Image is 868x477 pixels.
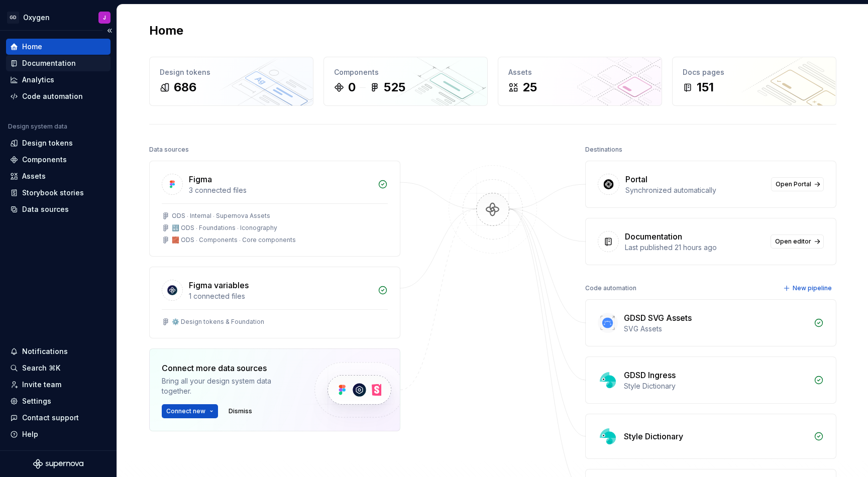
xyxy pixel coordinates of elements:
[7,12,19,24] div: GD
[6,393,111,409] a: Settings
[166,407,205,415] span: Connect new
[6,410,111,426] button: Contact support
[189,173,212,185] div: Figma
[6,185,111,201] a: Storybook stories
[624,430,683,442] div: Style Dictionary
[102,24,117,38] button: Collapse sidebar
[33,459,83,469] svg: Supernova Logo
[162,376,297,396] div: Bring all your design system data together.
[22,363,60,373] div: Search ⌘K
[625,230,682,243] div: Documentation
[22,75,54,85] div: Analytics
[22,42,42,52] div: Home
[189,291,372,301] div: 1 connected files
[697,79,714,95] div: 151
[624,312,692,324] div: GDSD SVG Assets
[229,407,252,415] span: Dismiss
[6,39,111,55] a: Home
[6,55,111,71] a: Documentation
[771,234,824,249] a: Open editor
[22,171,46,181] div: Assets
[6,72,111,88] a: Analytics
[22,188,84,198] div: Storybook stories
[22,380,61,390] div: Invite team
[149,143,189,157] div: Data sources
[172,212,270,220] div: ODS ⸱ Internal ⸱ Supernova Assets
[6,152,111,168] a: Components
[224,404,257,418] button: Dismiss
[624,381,808,391] div: Style Dictionary
[6,168,111,184] a: Assets
[775,237,811,246] span: Open editor
[683,67,826,77] div: Docs pages
[6,201,111,217] a: Data sources
[149,161,400,257] a: Figma3 connected filesODS ⸱ Internal ⸱ Supernova Assets🔣 ODS ⸱ Foundations ⸱ Iconography🧱 ODS ⸱ C...
[624,369,676,381] div: GDSD Ingress
[149,23,183,39] h2: Home
[22,413,79,423] div: Contact support
[625,243,765,253] div: Last published 21 hours ago
[498,57,662,106] a: Assets25
[776,180,811,188] span: Open Portal
[172,236,296,244] div: 🧱 ODS ⸱ Components ⸱ Core components
[22,91,83,101] div: Code automation
[22,429,38,439] div: Help
[23,13,50,23] div: Oxygen
[174,79,196,95] div: 686
[625,185,765,195] div: Synchronized automatically
[149,267,400,338] a: Figma variables1 connected files⚙️ Design tokens & Foundation
[672,57,836,106] a: Docs pages151
[6,377,111,393] a: Invite team
[2,7,115,28] button: GDOxygenJ
[172,318,264,326] div: ⚙️ Design tokens & Foundation
[6,360,111,376] button: Search ⌘K
[22,396,51,406] div: Settings
[22,204,69,214] div: Data sources
[162,404,218,418] button: Connect new
[189,185,372,195] div: 3 connected files
[172,224,277,232] div: 🔣 ODS ⸱ Foundations ⸱ Iconography
[103,14,106,22] div: J
[22,58,76,68] div: Documentation
[793,284,832,292] span: New pipeline
[585,281,636,295] div: Code automation
[6,426,111,442] button: Help
[6,88,111,104] a: Code automation
[334,67,477,77] div: Components
[22,346,68,356] div: Notifications
[585,143,622,157] div: Destinations
[348,79,356,95] div: 0
[522,79,537,95] div: 25
[160,67,303,77] div: Design tokens
[624,324,808,334] div: SVG Assets
[508,67,652,77] div: Assets
[22,155,67,165] div: Components
[323,57,488,106] a: Components0525
[771,177,824,191] a: Open Portal
[8,123,67,131] div: Design system data
[625,173,647,185] div: Portal
[6,343,111,360] button: Notifications
[149,57,313,106] a: Design tokens686
[6,135,111,151] a: Design tokens
[780,281,836,295] button: New pipeline
[162,362,297,374] div: Connect more data sources
[189,279,249,291] div: Figma variables
[22,138,73,148] div: Design tokens
[384,79,405,95] div: 525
